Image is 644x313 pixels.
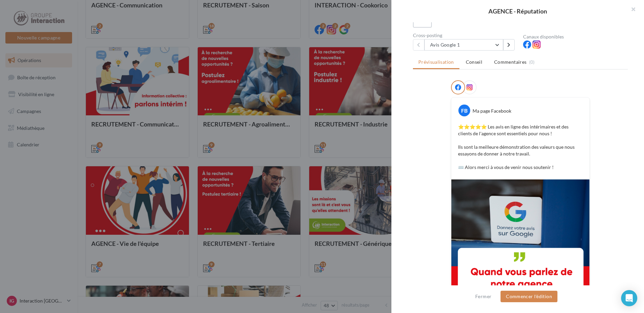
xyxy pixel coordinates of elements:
[473,108,511,114] div: Ma page Facebook
[473,292,494,301] button: Fermer
[523,34,628,39] div: Canaux disponibles
[424,39,503,51] button: Avis Google 1
[494,59,526,65] span: Commentaires
[621,290,637,306] div: Open Intercom Messenger
[458,123,583,171] p: ⭐️⭐️⭐️⭐️⭐️ Les avis en ligne des intérimaires et des clients de l'agence sont essentiels pour nou...
[413,33,518,38] div: Cross-posting
[466,59,482,65] span: Conseil
[458,105,470,116] div: FB
[402,8,633,14] div: AGENCE - Réputation
[501,291,557,302] button: Commencer l'édition
[529,59,535,65] span: (0)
